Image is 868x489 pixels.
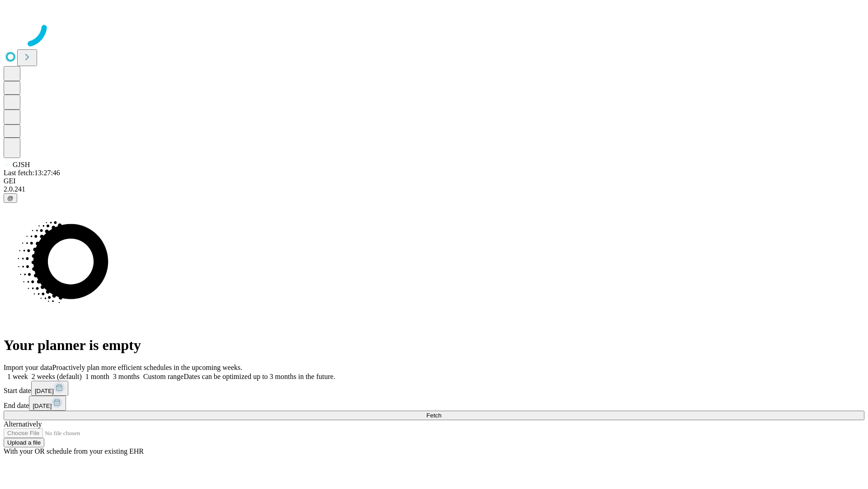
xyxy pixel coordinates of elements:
[35,388,54,394] span: [DATE]
[4,420,42,428] span: Alternatively
[7,195,14,201] span: @
[33,403,52,409] span: [DATE]
[426,412,441,419] span: Fetch
[4,411,864,420] button: Fetch
[143,373,184,380] span: Custom range
[7,373,28,380] span: 1 week
[4,169,60,177] span: Last fetch: 13:27:46
[4,447,144,455] span: With your OR schedule from your existing EHR
[4,364,52,371] span: Import your data
[4,396,864,411] div: End date
[4,337,864,354] h1: Your planner is empty
[85,373,109,380] span: 1 month
[32,373,82,380] span: 2 weeks (default)
[29,396,66,411] button: [DATE]
[31,381,68,396] button: [DATE]
[184,373,335,380] span: Dates can be optimized up to 3 months in the future.
[4,185,864,193] div: 2.0.241
[13,161,30,168] span: GJSH
[52,364,242,371] span: Proactively plan more efficient schedules in the upcoming weeks.
[4,193,17,203] button: @
[113,373,140,380] span: 3 months
[4,381,864,396] div: Start date
[4,438,44,447] button: Upload a file
[4,177,864,185] div: GEI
